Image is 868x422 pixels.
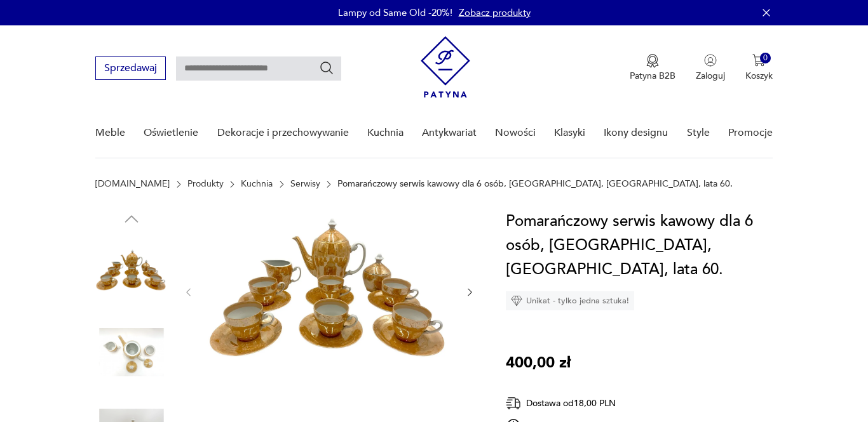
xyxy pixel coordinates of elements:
[95,235,168,307] img: Zdjęcie produktu Pomarańczowy serwis kawowy dla 6 osób, Włocławek, Polska, lata 60.
[506,209,776,282] h1: Pomarańczowy serwis kawowy dla 6 osób, [GEOGRAPHIC_DATA], [GEOGRAPHIC_DATA], lata 60.
[506,291,634,310] div: Unikat - tylko jedna sztuka!
[630,70,675,82] p: Patyna B2B
[241,179,273,189] a: Kuchnia
[554,109,585,157] a: Klasyki
[704,54,717,67] img: Ikonka użytkownika
[422,109,477,157] a: Antykwariat
[337,179,733,189] p: Pomarańczowy serwis kawowy dla 6 osób, [GEOGRAPHIC_DATA], [GEOGRAPHIC_DATA], lata 60.
[760,53,771,63] div: 0
[696,54,725,82] button: Zaloguj
[95,179,170,189] a: [DOMAIN_NAME]
[745,70,773,82] p: Koszyk
[459,6,531,19] a: Zobacz produkty
[511,295,522,307] img: Ikona diamentu
[604,109,668,157] a: Ikony designu
[95,109,125,157] a: Meble
[646,54,659,68] img: Ikona medalu
[495,109,536,157] a: Nowości
[207,209,452,373] img: Zdjęcie produktu Pomarańczowy serwis kawowy dla 6 osób, Włocławek, Polska, lata 60.
[630,54,675,82] a: Ikona medaluPatyna B2B
[187,179,224,189] a: Produkty
[506,395,658,411] div: Dostawa od 18,00 PLN
[696,70,725,82] p: Zaloguj
[506,395,521,411] img: Ikona dostawy
[217,109,349,157] a: Dekoracje i przechowywanie
[728,109,773,157] a: Promocje
[745,54,773,82] button: 0Koszyk
[630,54,675,82] button: Patyna B2B
[367,109,403,157] a: Kuchnia
[319,60,334,76] button: Szukaj
[421,36,470,98] img: Patyna - sklep z meblami i dekoracjami vintage
[144,109,198,157] a: Oświetlenie
[95,65,166,74] a: Sprzedawaj
[95,316,168,388] img: Zdjęcie produktu Pomarańczowy serwis kawowy dla 6 osób, Włocławek, Polska, lata 60.
[506,351,571,375] p: 400,00 zł
[95,56,166,80] button: Sprzedawaj
[752,54,765,67] img: Ikona koszyka
[338,6,452,19] p: Lampy od Same Old -20%!
[687,109,710,157] a: Style
[290,179,320,189] a: Serwisy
